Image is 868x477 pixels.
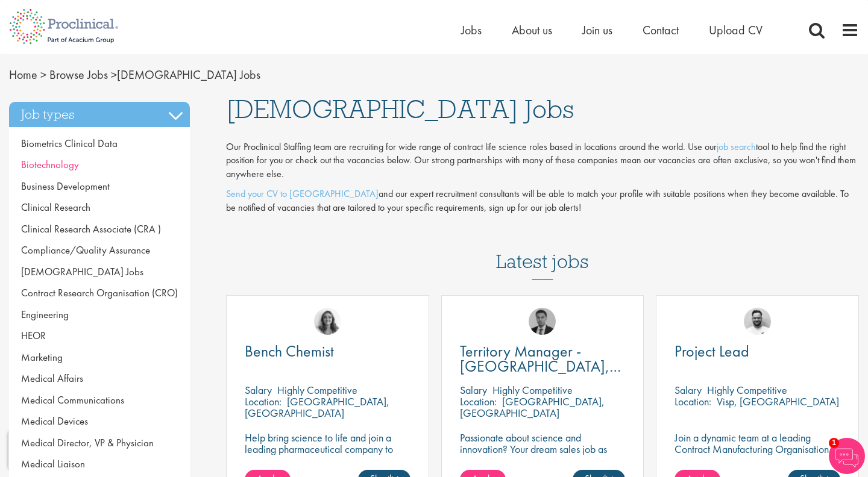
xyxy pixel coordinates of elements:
a: About us [512,22,552,38]
a: Business Development [9,176,190,198]
span: Salary [675,383,702,397]
a: Medical Affairs [9,368,190,390]
a: Engineering [9,304,190,326]
a: breadcrumb link to Browse Jobs [49,67,108,83]
img: Chatbot [829,438,865,474]
a: Bench Chemist [245,344,410,359]
span: [DEMOGRAPHIC_DATA] Jobs [9,67,260,83]
span: Territory Manager - [GEOGRAPHIC_DATA], [GEOGRAPHIC_DATA] [460,341,621,391]
a: Join us [582,22,612,38]
a: Medical Communications [9,390,190,411]
a: Contract Research Organisation (CRO) [9,282,190,304]
span: [DEMOGRAPHIC_DATA] Jobs [226,93,574,125]
iframe: reCAPTCHA [8,432,163,469]
a: job search [717,140,756,153]
a: Biometrics Clinical Data [9,133,190,155]
span: Biometrics Clinical Data [21,137,118,150]
span: Clinical Research [21,201,90,214]
span: Business Development [21,179,110,193]
span: Engineering [21,308,69,321]
span: Contract Research Organisation (CRO) [21,286,178,299]
p: Visp, [GEOGRAPHIC_DATA] [717,394,839,408]
span: Marketing [21,351,63,364]
span: Clinical Research Associate (CRA ) [21,222,161,235]
span: > [111,67,117,83]
span: Location: [460,394,497,408]
a: Send your CV to [GEOGRAPHIC_DATA] [226,187,379,200]
p: Highly Competitive [707,383,787,397]
a: Upload CV [709,22,763,38]
a: Medical Liaison [9,454,190,475]
a: Clinical Research [9,197,190,219]
span: > [40,67,46,83]
p: [GEOGRAPHIC_DATA], [GEOGRAPHIC_DATA] [245,394,389,420]
span: Medical Liaison [21,457,85,470]
span: Project Lead [675,341,749,361]
p: Highly Competitive [492,383,573,397]
p: Our Proclinical Staffing team are recruiting for wide range of contract life science roles based ... [226,140,859,182]
span: Salary [245,383,272,397]
a: Project Lead [675,344,840,359]
a: Jobs [461,22,482,38]
span: [DEMOGRAPHIC_DATA] Jobs [21,265,143,278]
span: Location: [675,394,711,408]
span: Compliance/Quality Assurance [21,243,150,257]
h3: Latest jobs [496,221,589,280]
img: Jackie Cerchio [314,308,341,335]
span: Medical Devices [21,414,88,428]
span: Medical Affairs [21,372,83,385]
span: Salary [460,383,487,397]
img: Carl Gbolade [529,308,556,335]
img: Emile De Beer [744,308,771,335]
span: Medical Director, VP & Physician [21,436,154,449]
a: Biotechnology [9,154,190,176]
span: 1 [829,438,839,448]
a: Clinical Research Associate (CRA ) [9,219,190,240]
a: Medical Devices [9,411,190,432]
a: HEOR [9,325,190,347]
a: Territory Manager - [GEOGRAPHIC_DATA], [GEOGRAPHIC_DATA] [460,344,626,374]
span: Location: [245,394,281,408]
span: Medical Communications [21,393,124,407]
span: Bench Chemist [245,341,334,361]
a: breadcrumb link to Home [9,67,37,83]
a: Compliance/Quality Assurance [9,240,190,261]
p: Passionate about science and innovation? Your dream sales job as Territory Manager awaits! [460,432,626,466]
p: and our expert recruitment consultants will be able to match your profile with suitable positions... [226,187,859,215]
h3: Job types [9,102,190,127]
p: [GEOGRAPHIC_DATA], [GEOGRAPHIC_DATA] [460,394,605,420]
p: Highly Competitive [277,383,357,397]
a: Marketing [9,347,190,369]
a: [DEMOGRAPHIC_DATA] Jobs [9,261,190,283]
span: HEOR [21,329,46,342]
span: Biotechnology [21,158,79,171]
a: Medical Director, VP & Physician [9,432,190,454]
a: Contact [643,22,679,38]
